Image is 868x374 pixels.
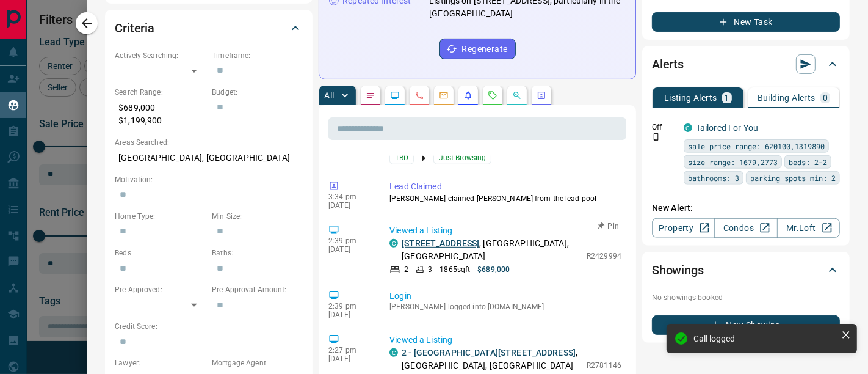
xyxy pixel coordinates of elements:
[652,54,684,74] h2: Alerts
[777,218,840,238] a: Mr.Loft
[395,152,408,164] span: TBD
[404,264,408,275] p: 2
[212,284,303,295] p: Pre-Approval Amount:
[693,334,836,343] div: Call logged
[587,360,621,371] p: R2781146
[688,140,825,152] span: sale price range: 620100,1319890
[664,94,717,102] p: Listing Alerts
[652,260,704,280] h2: Showings
[389,302,621,311] p: [PERSON_NAME] logged into [DOMAIN_NAME]
[390,90,400,100] svg: Lead Browsing Activity
[725,94,729,102] p: 1
[652,202,840,215] p: New Alert:
[439,38,516,59] button: Regenerate
[789,156,827,168] span: beds: 2-2
[652,218,715,238] a: Property
[652,255,840,285] div: Showings
[428,264,432,275] p: 3
[389,334,621,346] p: Viewed a Listing
[389,290,621,302] p: Login
[115,13,303,43] div: Criteria
[115,148,303,168] p: [GEOGRAPHIC_DATA], [GEOGRAPHIC_DATA]
[696,123,758,133] a: Tailored For You
[389,180,621,193] p: Lead Claimed
[652,133,660,141] svg: Push Notification Only
[328,302,371,310] p: 2:39 pm
[758,94,816,102] p: Building Alerts
[115,174,303,185] p: Motivation:
[115,358,206,369] p: Lawyer:
[328,245,371,254] p: [DATE]
[115,321,303,332] p: Credit Score:
[714,218,777,238] a: Condos
[463,90,473,100] svg: Listing Alerts
[402,237,580,263] p: , [GEOGRAPHIC_DATA], [GEOGRAPHIC_DATA]
[750,172,836,184] span: parking spots min: 2
[439,90,449,100] svg: Emails
[652,12,840,32] button: New Task
[652,122,676,133] p: Off
[512,90,522,100] svg: Opportunities
[212,87,303,98] p: Budget:
[115,284,206,295] p: Pre-Approved:
[115,211,206,222] p: Home Type:
[488,90,497,100] svg: Requests
[212,50,303,61] p: Timeframe:
[537,90,546,100] svg: Agent Actions
[439,264,470,275] p: 1865 sqft
[212,248,303,258] p: Baths:
[328,193,371,201] p: 3:34 pm
[115,98,206,131] p: $689,000 - $1,199,900
[212,358,303,369] p: Mortgage Agent:
[652,50,840,79] div: Alerts
[477,264,510,275] p: $689,000
[823,94,828,102] p: 0
[115,137,303,148] p: Areas Searched:
[684,123,692,132] div: condos.ca
[587,251,621,262] p: R2429994
[389,224,621,237] p: Viewed a Listing
[402,348,576,358] a: 2 - [GEOGRAPHIC_DATA][STREET_ADDRESS]
[328,201,371,210] p: [DATE]
[328,354,371,363] p: [DATE]
[591,221,626,232] button: Pin
[652,315,840,335] button: New Showing
[652,292,840,303] p: No showings booked
[389,193,621,204] p: [PERSON_NAME] claimed [PERSON_NAME] from the lead pool
[389,348,398,357] div: condos.ca
[115,87,206,98] p: Search Range:
[389,239,398,248] div: condos.ca
[115,18,154,38] h2: Criteria
[414,90,424,100] svg: Calls
[688,156,778,168] span: size range: 1679,2773
[688,172,739,184] span: bathrooms: 3
[439,152,486,164] span: Just Browsing
[115,248,206,258] p: Beds:
[328,346,371,354] p: 2:27 pm
[212,211,303,222] p: Min Size:
[115,50,206,61] p: Actively Searching:
[324,91,334,100] p: All
[328,310,371,319] p: [DATE]
[366,90,375,100] svg: Notes
[328,237,371,245] p: 2:39 pm
[402,238,479,248] a: [STREET_ADDRESS]
[402,346,580,372] p: , [GEOGRAPHIC_DATA], [GEOGRAPHIC_DATA]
